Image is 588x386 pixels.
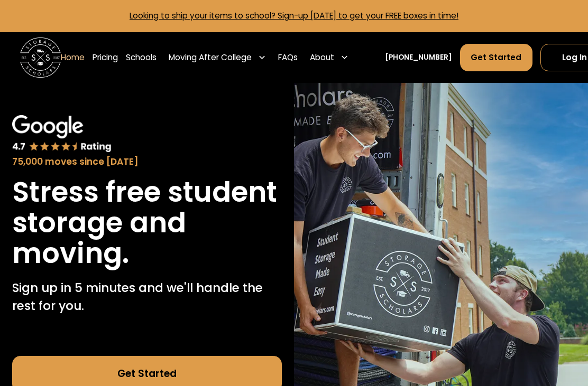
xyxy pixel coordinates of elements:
a: Looking to ship your items to school? Sign-up [DATE] to get your FREE boxes in time! [130,10,458,21]
h1: Stress free student storage and moving. [12,177,282,269]
a: Pricing [93,43,118,72]
div: About [310,52,334,64]
a: Home [61,43,85,72]
div: About [306,43,353,72]
img: Storage Scholars main logo [20,37,61,78]
img: Google 4.7 star rating [12,115,112,153]
a: [PHONE_NUMBER] [385,52,452,63]
a: Get Started [460,44,532,71]
a: FAQs [278,43,298,72]
div: 75,000 moves since [DATE] [12,155,282,169]
p: Sign up in 5 minutes and we'll handle the rest for you. [12,279,282,315]
div: Moving After College [169,52,252,64]
a: home [20,37,61,78]
a: Schools [126,43,157,72]
div: Moving After College [165,43,270,72]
